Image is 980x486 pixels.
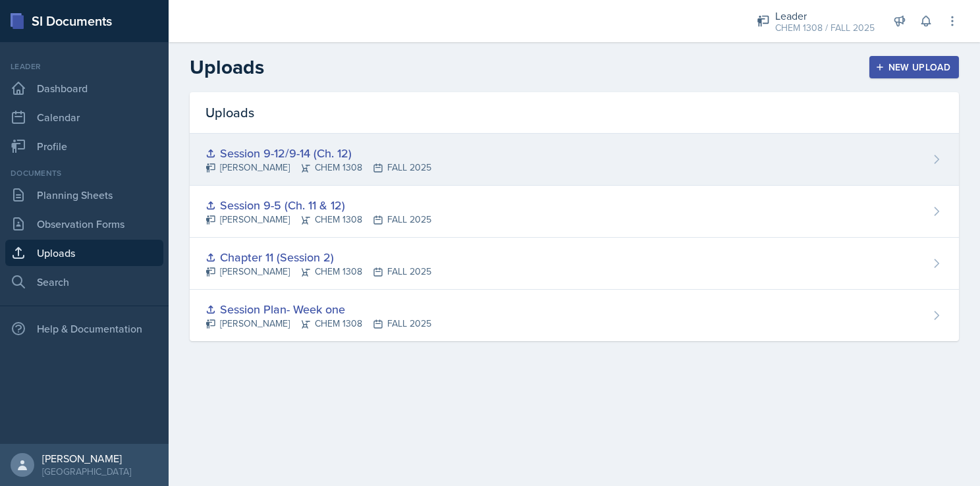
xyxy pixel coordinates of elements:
[205,248,431,266] div: Chapter 11 (Session 2)
[5,104,163,130] a: Calendar
[5,61,163,72] div: Leader
[775,8,875,24] div: Leader
[190,55,264,79] h2: Uploads
[5,75,163,101] a: Dashboard
[205,213,431,227] div: [PERSON_NAME] CHEM 1308 FALL 2025
[5,167,163,179] div: Documents
[205,265,431,279] div: [PERSON_NAME] CHEM 1308 FALL 2025
[190,92,959,134] div: Uploads
[205,161,431,175] div: [PERSON_NAME] CHEM 1308 FALL 2025
[5,269,163,295] a: Search
[190,134,959,186] a: Session 9-12/9-14 (Ch. 12) [PERSON_NAME]CHEM 1308FALL 2025
[42,452,131,465] div: [PERSON_NAME]
[5,133,163,159] a: Profile
[190,290,959,341] a: Session Plan- Week one [PERSON_NAME]CHEM 1308FALL 2025
[5,211,163,237] a: Observation Forms
[205,300,431,318] div: Session Plan- Week one
[205,196,431,214] div: Session 9-5 (Ch. 11 & 12)
[5,240,163,266] a: Uploads
[42,465,131,478] div: [GEOGRAPHIC_DATA]
[205,317,431,331] div: [PERSON_NAME] CHEM 1308 FALL 2025
[5,315,163,342] div: Help & Documentation
[190,238,959,290] a: Chapter 11 (Session 2) [PERSON_NAME]CHEM 1308FALL 2025
[205,144,431,162] div: Session 9-12/9-14 (Ch. 12)
[190,186,959,238] a: Session 9-5 (Ch. 11 & 12) [PERSON_NAME]CHEM 1308FALL 2025
[869,56,960,78] button: New Upload
[5,182,163,208] a: Planning Sheets
[775,21,875,35] div: CHEM 1308 / FALL 2025
[878,62,951,72] div: New Upload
